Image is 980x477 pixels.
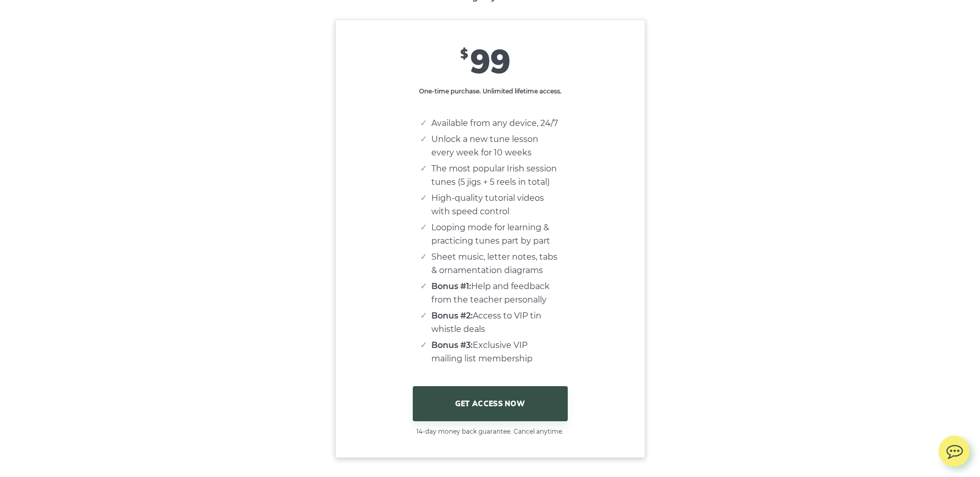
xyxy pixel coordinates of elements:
li: Help and feedback from the teacher personally [431,280,559,307]
li: Unlock a new tune lesson every week for 10 weeks [431,133,559,160]
li: Exclusive VIP mailing list membership [431,339,559,365]
span: 14-day money back guarantee. Cancel anytime. [336,426,645,437]
strong: Bonus #2: [431,311,473,321]
li: The most popular Irish session tunes (5 jigs + 5 reels in total) [431,162,559,189]
a: GET ACCESS NOW [413,386,568,421]
span: $ [460,46,468,61]
li: Access to VIP tin whistle deals [431,309,559,336]
li: Looping mode for learning & practicing tunes part by part [431,221,559,248]
li: Sheet music, letter notes, tabs & ornamentation diagrams [431,250,559,277]
span: 99 [470,40,510,82]
li: Available from any device, 24/7 [431,117,559,130]
strong: Bonus #3: [431,340,473,350]
strong: Bonus #1: [431,281,471,291]
img: chat.svg [939,436,970,462]
li: High-quality tutorial videos with speed control [431,192,559,218]
p: One-time purchase. Unlimited lifetime access. [418,86,563,97]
